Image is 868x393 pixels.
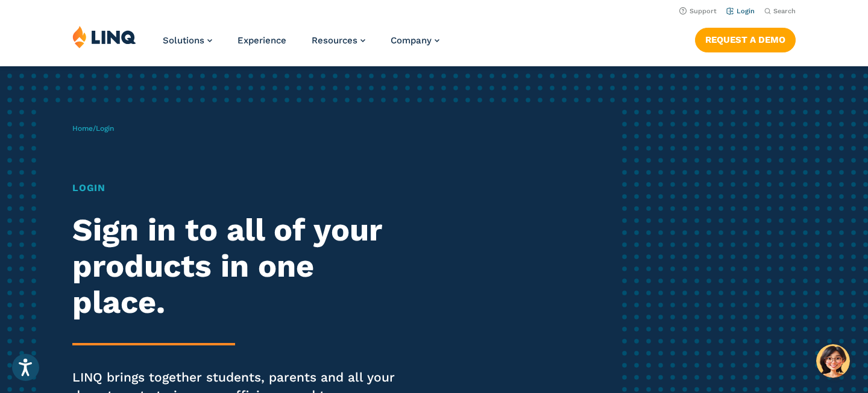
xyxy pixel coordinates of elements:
h1: Login [72,181,407,195]
span: Login [96,124,114,133]
nav: Primary Navigation [163,25,439,65]
button: Open Search Bar [764,7,796,16]
span: Solutions [163,35,204,46]
a: Request a Demo [695,28,796,52]
span: Resources [312,35,357,46]
span: Company [391,35,432,46]
nav: Button Navigation [695,25,796,52]
a: Resources [312,35,365,46]
a: Login [726,7,755,15]
a: Solutions [163,35,212,46]
a: Home [72,124,93,133]
h2: Sign in to all of your products in one place. [72,212,407,320]
a: Company [391,35,439,46]
a: Support [679,7,717,15]
button: Hello, have a question? Let’s chat. [816,344,850,378]
span: / [72,124,114,133]
a: Experience [237,35,286,46]
span: Search [773,7,796,15]
img: LINQ | K‑12 Software [72,25,136,48]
